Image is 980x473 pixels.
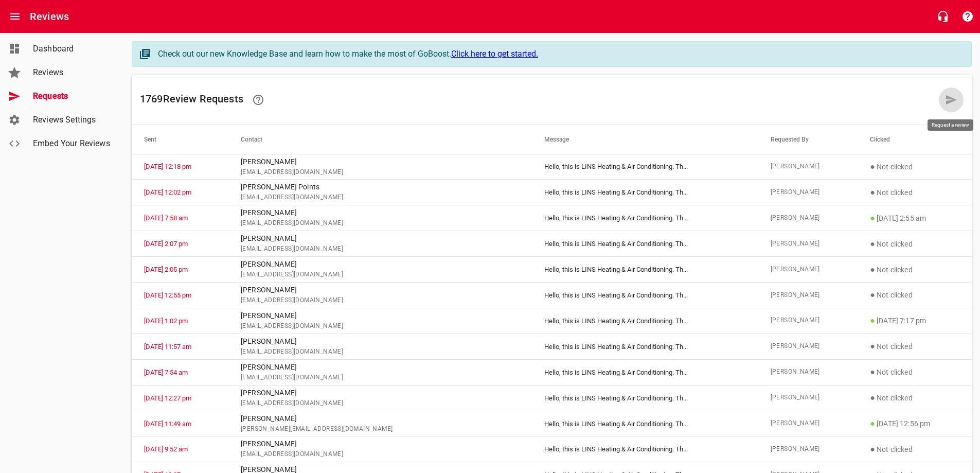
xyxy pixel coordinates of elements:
h6: 1769 Review Request s [140,87,939,112]
th: Contact [228,125,532,154]
p: Not clicked [870,264,959,276]
p: [PERSON_NAME] [241,285,520,295]
td: Hello, this is LINS Heating & Air Conditioning. Th ... [532,180,758,205]
p: [PERSON_NAME] [241,233,520,244]
th: Message [532,125,758,154]
p: [PERSON_NAME] [241,413,520,424]
span: ● [870,162,875,171]
p: [PERSON_NAME] [241,362,520,373]
th: Requested By [758,125,858,154]
span: ● [870,341,875,351]
span: [EMAIL_ADDRESS][DOMAIN_NAME] [241,449,520,460]
span: [PERSON_NAME] [771,341,846,352]
span: [PERSON_NAME] [771,239,846,249]
p: [PERSON_NAME] [241,156,520,167]
td: Hello, this is LINS Heating & Air Conditioning. Th ... [532,436,758,462]
span: [EMAIL_ADDRESS][DOMAIN_NAME] [241,167,520,178]
p: [PERSON_NAME] [241,388,520,398]
span: [PERSON_NAME] [771,444,846,454]
a: Click here to get started. [451,49,538,59]
span: ● [870,290,875,300]
button: Live Chat [931,4,955,29]
td: Hello, this is LINS Heating & Air Conditioning. Th ... [532,308,758,334]
a: [DATE] 12:27 pm [144,394,191,402]
span: ● [870,213,875,223]
button: Open drawer [3,4,27,29]
p: [PERSON_NAME] [241,310,520,321]
a: [DATE] 12:02 pm [144,188,191,196]
p: Not clicked [870,443,959,456]
span: [PERSON_NAME] [771,393,846,403]
td: Hello, this is LINS Heating & Air Conditioning. Th ... [532,205,758,231]
span: [PERSON_NAME] [771,213,846,223]
p: [PERSON_NAME] [241,259,520,270]
span: [PERSON_NAME] [771,187,846,198]
td: Hello, this is LINS Heating & Air Conditioning. Th ... [532,283,758,308]
span: [PERSON_NAME][EMAIL_ADDRESS][DOMAIN_NAME] [241,424,520,434]
span: ● [870,367,875,377]
p: [PERSON_NAME] Points [241,182,520,192]
p: Not clicked [870,289,959,301]
p: Not clicked [870,186,959,199]
td: Hello, this is LINS Heating & Air Conditioning. Th ... [532,411,758,436]
span: [EMAIL_ADDRESS][DOMAIN_NAME] [241,373,520,383]
button: Support Portal [955,4,980,29]
th: Clicked [858,125,972,154]
p: [DATE] 7:17 pm [870,314,959,327]
p: Not clicked [870,161,959,173]
a: Learn how requesting reviews can improve your online presence [246,87,271,112]
span: [PERSON_NAME] [771,162,846,172]
p: [PERSON_NAME] [241,207,520,218]
a: [DATE] 1:02 pm [144,317,188,325]
span: [EMAIL_ADDRESS][DOMAIN_NAME] [241,347,520,357]
td: Hello, this is LINS Heating & Air Conditioning. Th ... [532,231,758,257]
span: ● [870,239,875,249]
p: Not clicked [870,340,959,353]
span: [PERSON_NAME] [771,418,846,429]
span: Reviews Settings [33,114,111,126]
span: Embed Your Reviews [33,137,111,150]
p: [PERSON_NAME] [241,439,520,449]
h6: Reviews [30,8,69,25]
p: [PERSON_NAME] [241,336,520,347]
a: [DATE] 2:07 pm [144,240,188,248]
a: [DATE] 11:49 am [144,420,191,428]
a: [DATE] 11:57 am [144,343,191,351]
p: Not clicked [870,238,959,250]
td: Hello, this is LINS Heating & Air Conditioning. Th ... [532,154,758,180]
span: ● [870,187,875,197]
a: [DATE] 2:05 pm [144,266,188,273]
span: ● [870,444,875,454]
span: [EMAIL_ADDRESS][DOMAIN_NAME] [241,244,520,254]
a: [DATE] 12:18 pm [144,163,191,170]
td: Hello, this is LINS Heating & Air Conditioning. Th ... [532,334,758,359]
span: ● [870,316,875,325]
div: Check out our new Knowledge Base and learn how to make the most of GoBoost. [158,48,961,60]
span: Dashboard [33,43,111,55]
span: Requests [33,90,111,102]
span: [EMAIL_ADDRESS][DOMAIN_NAME] [241,270,520,280]
span: Reviews [33,66,111,79]
span: [PERSON_NAME] [771,265,846,275]
a: [DATE] 9:52 am [144,445,188,453]
span: ● [870,265,875,274]
th: Sent [132,125,228,154]
span: [PERSON_NAME] [771,367,846,377]
span: [EMAIL_ADDRESS][DOMAIN_NAME] [241,295,520,306]
span: [EMAIL_ADDRESS][DOMAIN_NAME] [241,218,520,229]
span: [PERSON_NAME] [771,316,846,326]
span: [PERSON_NAME] [771,290,846,301]
td: Hello, this is LINS Heating & Air Conditioning. Th ... [532,257,758,283]
p: Not clicked [870,366,959,378]
span: [EMAIL_ADDRESS][DOMAIN_NAME] [241,192,520,203]
span: ● [870,393,875,402]
p: [DATE] 12:56 pm [870,417,959,430]
a: [DATE] 12:55 pm [144,291,191,299]
span: [EMAIL_ADDRESS][DOMAIN_NAME] [241,321,520,331]
td: Hello, this is LINS Heating & Air Conditioning. Th ... [532,359,758,385]
p: Not clicked [870,392,959,404]
td: Hello, this is LINS Heating & Air Conditioning. Th ... [532,385,758,411]
span: [EMAIL_ADDRESS][DOMAIN_NAME] [241,398,520,409]
span: ● [870,418,875,428]
p: [DATE] 2:55 am [870,212,959,224]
